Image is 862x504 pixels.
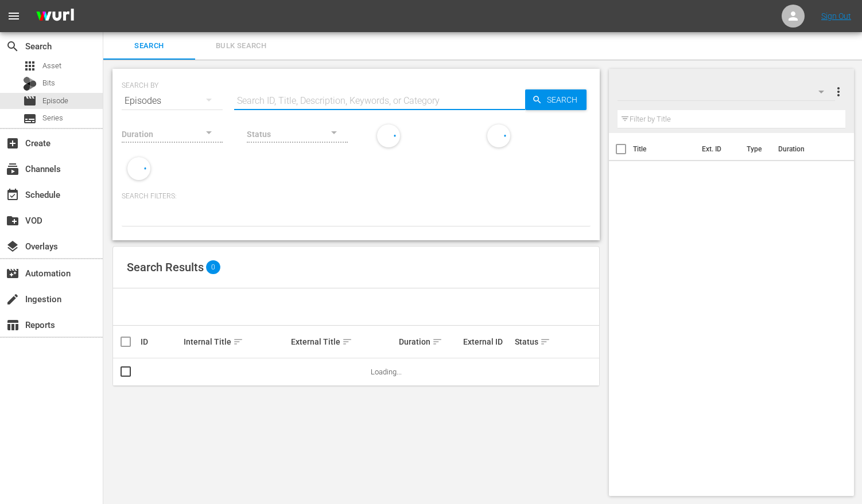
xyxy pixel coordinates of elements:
[740,133,771,165] th: Type
[291,335,395,349] div: External Title
[202,40,280,53] span: Bulk Search
[42,112,63,124] span: Series
[832,85,845,99] span: more_vert
[23,77,37,91] div: Bits
[122,85,223,117] div: Episodes
[6,292,20,306] span: Ingestion
[6,136,20,150] span: Create
[633,133,695,165] th: Title
[28,3,83,30] img: ans4CAIJ8jUAAAAAAAAAAAAAAAAAAAAAAAAgQb4GAAAAAAAAAAAAAAAAAAAAAAAAJMjXAAAAAAAAAAAAAAAAAAAAAAAAgAT5G...
[6,267,20,280] span: Automation
[6,40,20,53] span: Search
[233,337,243,347] span: sort
[184,335,288,349] div: Internal Title
[127,260,204,274] span: Search Results
[695,133,740,165] th: Ext. ID
[525,89,587,110] button: Search
[122,192,591,201] p: Search Filters:
[6,188,20,202] span: Schedule
[7,9,21,23] span: menu
[23,94,37,108] span: Episode
[432,337,442,347] span: sort
[821,11,851,21] a: Sign Out
[342,337,352,347] span: sort
[141,337,180,346] div: ID
[110,40,188,53] span: Search
[540,337,550,347] span: sort
[6,318,20,332] span: Reports
[23,59,37,73] span: Asset
[42,60,61,72] span: Asset
[371,368,402,376] span: Loading...
[399,335,460,349] div: Duration
[832,78,845,106] button: more_vert
[23,112,37,126] span: Series
[42,77,55,89] span: Bits
[771,133,840,165] th: Duration
[6,214,20,228] span: VOD
[542,89,587,110] span: Search
[206,260,220,274] span: 0
[463,337,511,346] div: External ID
[42,95,68,107] span: Episode
[6,240,20,253] span: Overlays
[515,335,554,349] div: Status
[6,162,20,176] span: Channels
